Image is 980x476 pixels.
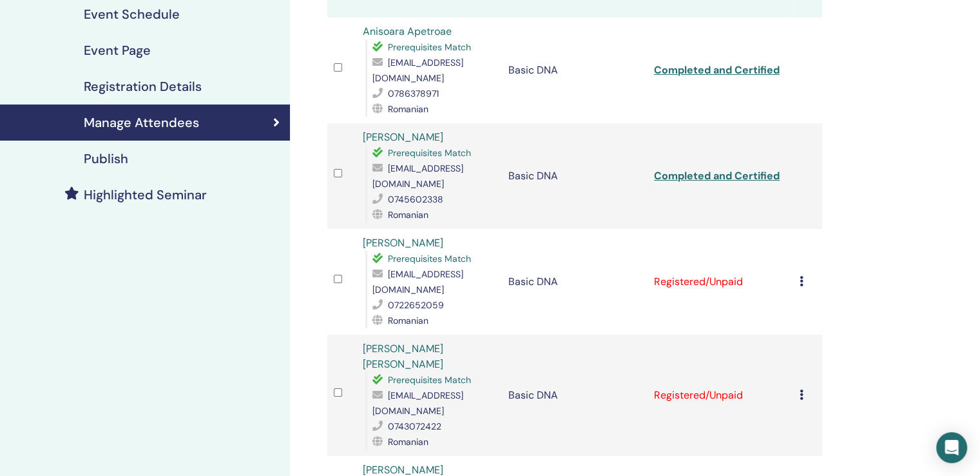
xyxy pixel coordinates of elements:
a: Anisoara Apetroae [363,25,452,38]
span: Romanian [388,103,428,115]
span: Prerequisites Match [388,147,471,159]
a: Completed and Certified [654,169,780,183]
a: [PERSON_NAME] [363,130,443,144]
td: Basic DNA [502,229,648,335]
span: [EMAIL_ADDRESS][DOMAIN_NAME] [372,390,463,417]
h4: Event Schedule [84,6,180,22]
span: 0745602338 [388,193,443,205]
span: [EMAIL_ADDRESS][DOMAIN_NAME] [372,163,463,190]
td: Basic DNA [502,123,648,229]
span: Prerequisites Match [388,253,471,264]
span: [EMAIL_ADDRESS][DOMAIN_NAME] [372,57,463,84]
span: 0743072422 [388,421,441,432]
h4: Manage Attendees [84,115,199,130]
a: [PERSON_NAME] [363,236,443,250]
div: Open Intercom Messenger [936,432,967,463]
a: [PERSON_NAME] [PERSON_NAME] [363,342,443,371]
span: Romanian [388,436,428,448]
span: 0722652059 [388,299,444,311]
h4: Highlighted Seminar [84,187,207,203]
span: Prerequisites Match [388,41,471,53]
span: 0786378971 [388,88,439,99]
span: Prerequisites Match [388,374,471,386]
h4: Publish [84,151,128,166]
span: Romanian [388,315,428,326]
td: Basic DNA [502,335,648,456]
a: Completed and Certified [654,63,780,77]
td: Basic DNA [502,17,648,123]
h4: Registration Details [84,79,202,94]
span: Romanian [388,209,428,221]
span: [EMAIL_ADDRESS][DOMAIN_NAME] [372,268,463,295]
h4: Event Page [84,43,151,58]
